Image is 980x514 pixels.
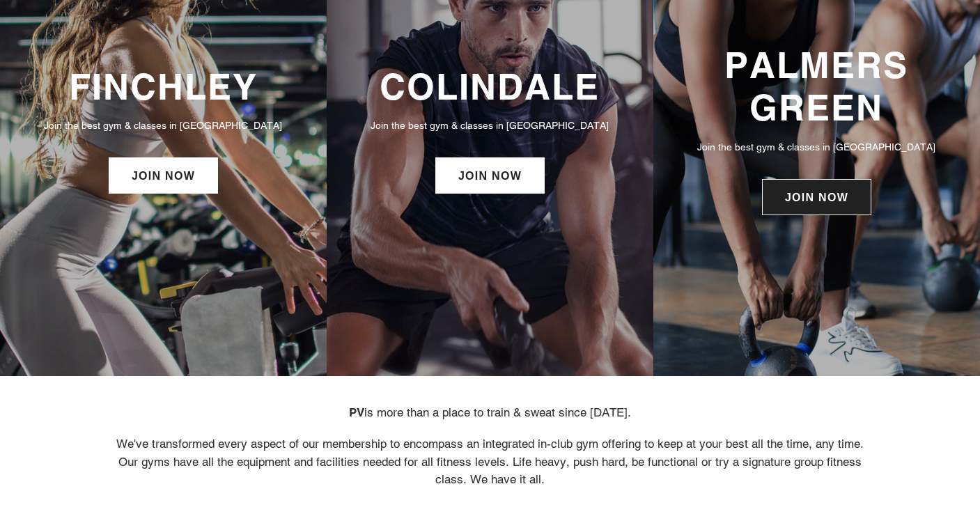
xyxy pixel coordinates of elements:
h3: FINCHLEY [14,65,313,108]
p: Join the best gym & classes in [GEOGRAPHIC_DATA] [14,118,313,133]
h3: COLINDALE [341,65,639,108]
a: JOIN NOW: Colindale Membership [435,157,545,194]
h3: PALMERS GREEN [667,44,966,130]
p: Join the best gym & classes in [GEOGRAPHIC_DATA] [341,118,639,133]
strong: PV [349,405,364,419]
a: JOIN NOW: Palmers Green Membership [762,179,871,215]
p: is more than a place to train & sweat since [DATE]. [111,404,870,422]
p: We've transformed every aspect of our membership to encompass an integrated in-club gym offering ... [111,435,870,489]
a: JOIN NOW: Finchley Membership [109,157,218,194]
p: Join the best gym & classes in [GEOGRAPHIC_DATA] [667,139,966,155]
